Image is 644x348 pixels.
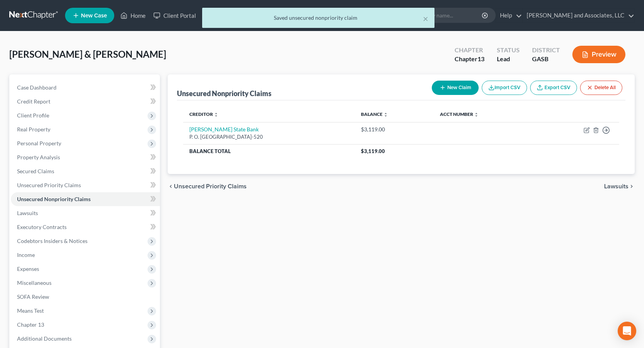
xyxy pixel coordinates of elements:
[17,154,60,160] span: Property Analysis
[174,183,247,190] span: Unsecured Priority Claims
[214,112,218,117] i: unfold_more
[17,224,67,230] span: Executory Contracts
[168,183,174,190] i: chevron_left
[9,48,166,60] span: [PERSON_NAME] & [PERSON_NAME]
[17,84,57,91] span: Case Dashboard
[482,81,527,95] button: Import CSV
[604,183,635,190] button: Lawsuits chevron_right
[17,265,39,272] span: Expenses
[383,112,388,117] i: unfold_more
[189,111,218,117] a: Creditor unfold_more
[189,126,259,133] a: [PERSON_NAME] State Bank
[618,322,636,340] div: Open Intercom Messenger
[361,126,428,133] div: $3,119.00
[17,307,44,314] span: Means Test
[17,126,50,133] span: Real Property
[477,55,484,62] span: 13
[361,111,388,117] a: Balance unfold_more
[11,220,160,234] a: Executory Contracts
[11,150,160,164] a: Property Analysis
[189,133,349,141] div: P. O. [GEOGRAPHIC_DATA]-520
[11,206,160,220] a: Lawsuits
[532,55,560,64] div: GASB
[183,144,355,158] th: Balance Total
[432,81,479,95] button: New Claim
[580,81,622,95] button: Delete All
[17,238,88,244] span: Codebtors Insiders & Notices
[208,14,428,22] div: Saved unsecured nonpriority claim
[17,335,72,342] span: Additional Documents
[17,321,44,328] span: Chapter 13
[17,112,49,119] span: Client Profile
[455,46,484,55] div: Chapter
[17,168,54,174] span: Secured Claims
[17,210,38,216] span: Lawsuits
[177,89,271,98] div: Unsecured Nonpriority Claims
[17,293,49,300] span: SOFA Review
[168,183,247,190] button: chevron_left Unsecured Priority Claims
[17,182,81,188] span: Unsecured Priority Claims
[17,279,52,286] span: Miscellaneous
[11,192,160,206] a: Unsecured Nonpriority Claims
[11,81,160,95] a: Case Dashboard
[361,148,385,154] span: $3,119.00
[17,98,50,105] span: Credit Report
[455,55,484,64] div: Chapter
[497,46,520,55] div: Status
[572,46,625,63] button: Preview
[11,95,160,109] a: Credit Report
[532,46,560,55] div: District
[17,140,61,146] span: Personal Property
[11,178,160,192] a: Unsecured Priority Claims
[17,196,91,202] span: Unsecured Nonpriority Claims
[440,111,479,117] a: Acct Number unfold_more
[530,81,577,95] a: Export CSV
[423,14,428,23] button: ×
[11,164,160,178] a: Secured Claims
[474,112,479,117] i: unfold_more
[11,290,160,304] a: SOFA Review
[629,183,635,190] i: chevron_right
[497,55,520,64] div: Lead
[17,252,35,258] span: Income
[604,183,629,190] span: Lawsuits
